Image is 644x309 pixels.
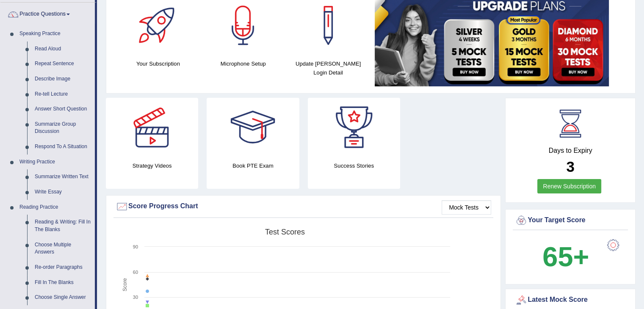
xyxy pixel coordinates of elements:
div: Your Target Score [515,214,626,227]
a: Summarize Written Text [31,169,95,185]
h4: Book PTE Exam [207,161,299,170]
b: 3 [566,158,574,175]
a: Re-tell Lecture [31,87,95,102]
a: Choose Multiple Answers [31,237,95,260]
text: 90 [133,244,138,249]
a: Respond To A Situation [31,139,95,154]
a: Choose Single Answer [31,290,95,305]
h4: Microphone Setup [205,59,282,68]
text: 30 [133,295,138,300]
h4: Your Subscription [120,59,196,68]
tspan: Test scores [265,228,305,236]
tspan: Score [122,278,128,292]
h4: Success Stories [308,161,400,170]
a: Read Aloud [31,41,95,57]
a: Summarize Group Discussion [31,117,95,139]
a: Practice Questions [0,3,95,24]
a: Re-order Paragraphs [31,260,95,275]
a: Speaking Practice [16,26,95,41]
div: Latest Mock Score [515,294,626,306]
h4: Strategy Videos [106,161,198,170]
h4: Days to Expiry [515,147,626,154]
h4: Update [PERSON_NAME] Login Detail [290,59,367,77]
a: Reading Practice [16,200,95,215]
div: Score Progress Chart [116,200,491,213]
b: 65+ [542,241,589,272]
text: 60 [133,270,138,275]
a: Repeat Sentence [31,56,95,72]
a: Writing Practice [16,154,95,170]
a: Answer Short Question [31,102,95,117]
a: Renew Subscription [537,179,601,193]
a: Reading & Writing: Fill In The Blanks [31,215,95,237]
a: Describe Image [31,72,95,87]
a: Fill In The Blanks [31,275,95,290]
a: Write Essay [31,185,95,200]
